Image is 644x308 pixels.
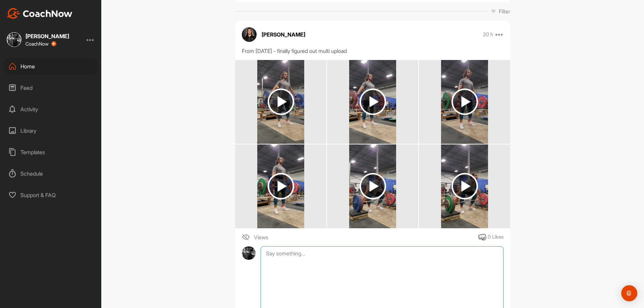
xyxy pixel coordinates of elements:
img: avatar [242,27,257,42]
img: media [257,144,305,228]
div: CoachNow [25,41,56,47]
p: [PERSON_NAME] [262,30,305,39]
img: play [451,173,478,199]
span: Views [254,233,268,241]
img: media [441,60,488,144]
div: Library [4,122,98,139]
img: avatar [242,246,256,260]
img: icon [242,233,250,241]
img: CoachNow [7,8,72,19]
img: play [360,88,386,115]
div: 0 Likes [488,233,503,241]
img: media [257,60,305,144]
img: square_42e96ec9f01bf000f007b233903b48d7.jpg [7,32,21,47]
div: Schedule [4,165,98,182]
div: Activity [4,101,98,118]
img: media [349,144,396,228]
img: media [441,144,488,228]
div: Home [4,58,98,75]
p: Filter [499,7,510,15]
img: play [360,173,386,199]
img: play [268,173,294,199]
div: Feed [4,79,98,96]
div: [PERSON_NAME] [25,34,69,39]
img: media [349,60,396,144]
p: 20 h [483,31,493,38]
img: play [268,88,294,115]
div: Support & FAQ [4,187,98,203]
div: Templates [4,144,98,161]
div: From [DATE] - finally figured out multi upload [242,47,503,55]
div: Open Intercom Messenger [621,285,637,301]
img: play [451,88,478,115]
